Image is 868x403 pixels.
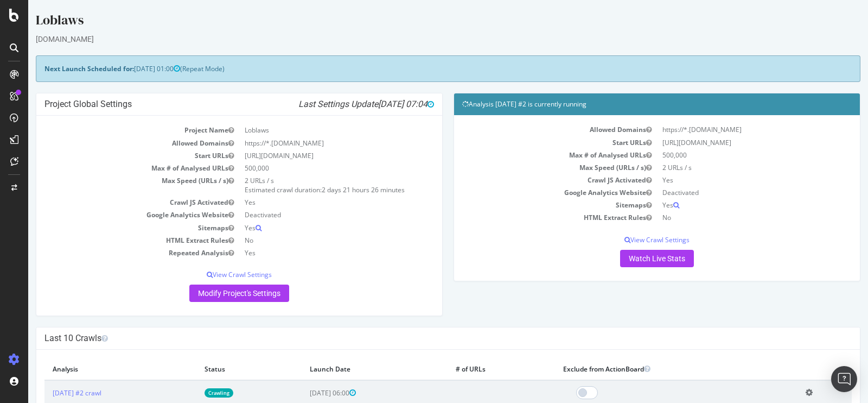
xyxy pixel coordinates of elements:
[434,174,629,186] td: Crawl JS Activated
[282,388,328,398] span: [DATE] 06:00
[592,250,666,267] a: Watch Live Stats
[629,199,824,211] td: Yes
[16,209,211,221] td: Google Analytics Website
[16,234,211,247] td: HTML Extract Rules
[24,388,73,398] a: [DATE] #2 crawl
[629,136,824,149] td: [URL][DOMAIN_NAME]
[16,99,406,110] h4: Project Global Settings
[629,123,824,136] td: https://*.[DOMAIN_NAME]
[211,149,406,162] td: [URL][DOMAIN_NAME]
[211,247,406,259] td: Yes
[16,149,211,162] td: Start URLs
[16,247,211,259] td: Repeated Analysis
[16,124,211,136] td: Project Name
[270,99,406,110] i: Last Settings Update
[434,186,629,199] td: Google Analytics Website
[434,199,629,211] td: Sitemaps
[16,358,168,380] th: Analysis
[434,235,824,244] p: View Crawl Settings
[16,137,211,149] td: Allowed Domains
[434,99,824,110] h4: Analysis [DATE] #2 is currently running
[16,270,406,279] p: View Crawl Settings
[211,196,406,209] td: Yes
[106,64,152,73] span: [DATE] 01:00
[629,174,824,186] td: Yes
[176,388,205,398] a: Crawling
[434,149,629,161] td: Max # of Analysed URLs
[161,285,261,302] a: Modify Project's Settings
[16,162,211,174] td: Max # of Analysed URLs
[16,64,106,73] strong: Next Launch Scheduled for:
[434,136,629,149] td: Start URLs
[16,222,211,234] td: Sitemaps
[629,161,824,174] td: 2 URLs / s
[629,186,824,199] td: Deactivated
[293,185,376,194] span: 2 days 21 hours 26 minutes
[434,211,629,224] td: HTML Extract Rules
[419,358,527,380] th: # of URLs
[16,333,824,344] h4: Last 10 Crawls
[211,234,406,247] td: No
[831,366,857,392] div: Open Intercom Messenger
[629,149,824,161] td: 500,000
[211,162,406,174] td: 500,000
[16,196,211,209] td: Crawl JS Activated
[16,174,211,196] td: Max Speed (URLs / s)
[8,34,832,45] div: [DOMAIN_NAME]
[211,124,406,136] td: Loblaws
[168,358,273,380] th: Status
[527,358,769,380] th: Exclude from ActionBoard
[350,99,406,109] span: [DATE] 07:04
[211,209,406,221] td: Deactivated
[434,123,629,136] td: Allowed Domains
[434,161,629,174] td: Max Speed (URLs / s)
[211,222,406,234] td: Yes
[629,211,824,224] td: No
[211,137,406,149] td: https://*.[DOMAIN_NAME]
[8,11,832,34] div: Loblaws
[273,358,419,380] th: Launch Date
[8,55,832,82] div: (Repeat Mode)
[211,174,406,196] td: 2 URLs / s Estimated crawl duration:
